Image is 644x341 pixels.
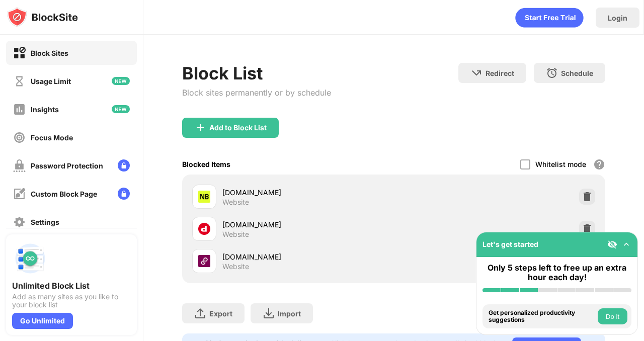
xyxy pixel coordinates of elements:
img: logo-blocksite.svg [7,7,78,27]
div: Unlimited Block List [12,281,131,291]
div: Schedule [561,69,593,77]
img: new-icon.svg [112,105,130,113]
img: settings-off.svg [13,216,26,228]
div: Import [278,309,301,318]
div: Block sites permanently or by schedule [182,88,331,98]
img: insights-off.svg [13,103,26,116]
div: [DOMAIN_NAME] [222,251,394,262]
div: Block Sites [31,49,68,57]
div: Blocked Items [182,160,230,168]
img: push-block-list.svg [12,240,48,277]
img: favicons [198,255,210,267]
img: omni-setup-toggle.svg [621,239,631,249]
div: animation [515,8,584,28]
div: Redirect [486,69,514,77]
img: time-usage-off.svg [13,75,26,88]
div: Website [222,198,249,207]
button: Do it [598,308,627,324]
div: [DOMAIN_NAME] [222,219,394,230]
img: lock-menu.svg [118,188,130,200]
div: Password Protection [31,161,103,170]
img: focus-off.svg [13,131,26,144]
div: Focus Mode [31,133,73,142]
img: password-protection-off.svg [13,159,26,172]
img: eye-not-visible.svg [607,239,617,249]
div: Usage Limit [31,77,71,86]
img: block-on.svg [13,47,26,59]
div: [DOMAIN_NAME] [222,187,394,198]
div: Website [222,262,249,271]
img: favicons [198,191,210,203]
img: new-icon.svg [112,77,130,85]
div: Let's get started [482,240,538,248]
div: Insights [31,105,59,114]
div: Whitelist mode [535,160,586,168]
div: Website [222,230,249,239]
div: Block List [182,63,331,83]
img: lock-menu.svg [118,159,130,172]
div: Go Unlimited [12,313,73,329]
div: Add as many sites as you like to your block list [12,293,131,309]
div: Add to Block List [209,124,267,132]
div: Settings [31,218,59,226]
img: customize-block-page-off.svg [13,188,26,200]
div: Custom Block Page [31,190,97,198]
img: favicons [198,223,210,235]
div: Get personalized productivity suggestions [489,309,595,324]
div: Login [608,14,627,22]
div: Export [209,309,232,318]
div: Only 5 steps left to free up an extra hour each day! [482,263,631,282]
